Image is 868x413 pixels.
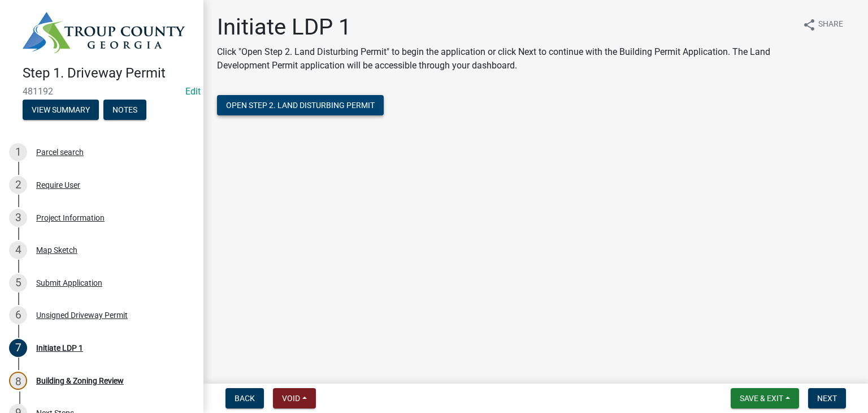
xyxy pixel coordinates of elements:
img: Troup County, Georgia [23,12,185,53]
div: Map Sketch [36,246,77,254]
button: Void [273,388,316,408]
div: 5 [9,274,27,292]
button: Back [225,388,264,408]
span: 481192 [23,86,181,97]
h1: Initiate LDP 1 [217,14,793,41]
button: Open Step 2. Land Disturbing Permit [217,95,384,115]
div: Unsigned Driveway Permit [36,311,128,319]
div: Parcel search [36,148,84,156]
div: 1 [9,143,27,161]
button: Save & Exit [731,388,799,408]
button: Next [808,388,846,408]
button: shareShare [793,14,852,36]
span: Next [817,394,837,403]
a: Edit [185,86,201,97]
span: Open Step 2. Land Disturbing Permit [226,101,375,110]
span: Save & Exit [740,394,783,403]
p: Click "Open Step 2. Land Disturbing Permit" to begin the application or click Next to continue wi... [217,45,793,72]
wm-modal-confirm: Edit Application Number [185,86,201,97]
span: Void [282,394,300,403]
div: 7 [9,339,27,357]
span: Back [235,394,255,403]
button: Notes [103,100,146,120]
div: Project Information [36,214,105,222]
div: Require User [36,181,80,189]
div: Initiate LDP 1 [36,344,83,352]
div: 6 [9,306,27,324]
wm-modal-confirm: Notes [103,106,146,115]
div: 8 [9,372,27,390]
wm-modal-confirm: Summary [23,106,99,115]
h4: Step 1. Driveway Permit [23,65,194,81]
div: 4 [9,241,27,259]
div: Submit Application [36,279,102,287]
div: Building & Zoning Review [36,377,124,385]
button: View Summary [23,100,99,120]
i: share [802,18,816,32]
div: 2 [9,176,27,194]
span: Share [818,18,843,32]
div: 3 [9,209,27,227]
